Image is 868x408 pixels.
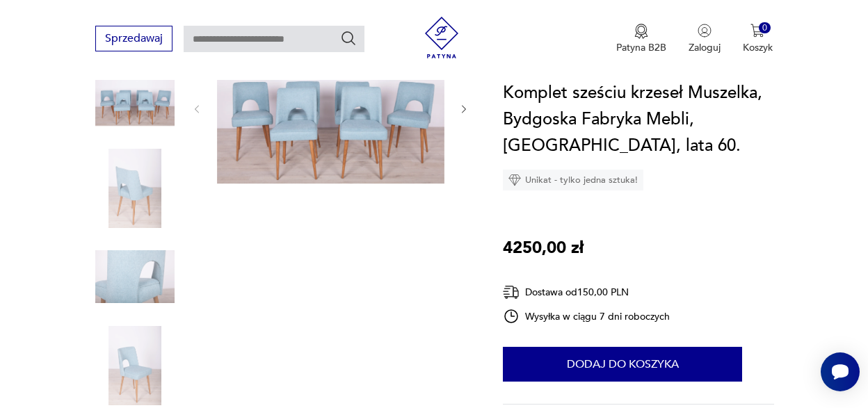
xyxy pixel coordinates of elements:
div: Dostawa od 150,00 PLN [503,284,670,301]
img: Ikonka użytkownika [698,24,712,38]
p: Zaloguj [689,41,721,54]
a: Sprzedawaj [95,35,172,44]
img: Ikona diamentu [508,174,521,186]
img: Ikona koszyka [750,24,764,38]
img: Zdjęcie produktu Komplet sześciu krzeseł Muszelka, Bydgoska Fabryka Mebli, Polska, lata 60. [95,60,175,139]
iframe: Smartsupp widget button [821,352,860,391]
button: Patyna B2B [616,24,666,54]
button: Szukaj [340,30,357,47]
p: Patyna B2B [616,41,666,54]
div: Wysyłka w ciągu 7 dni roboczych [503,308,670,325]
img: Patyna - sklep z meblami i dekoracjami vintage [421,17,463,58]
button: Dodaj do koszyka [503,347,742,382]
img: Zdjęcie produktu Komplet sześciu krzeseł Muszelka, Bydgoska Fabryka Mebli, Polska, lata 60. [95,149,175,228]
img: Zdjęcie produktu Komplet sześciu krzeseł Muszelka, Bydgoska Fabryka Mebli, Polska, lata 60. [95,237,175,316]
img: Ikona dostawy [503,284,520,301]
p: Koszyk [743,41,773,54]
img: Zdjęcie produktu Komplet sześciu krzeseł Muszelka, Bydgoska Fabryka Mebli, Polska, lata 60. [95,326,175,405]
div: Unikat - tylko jedna sztuka! [503,170,643,190]
a: Ikona medaluPatyna B2B [616,24,666,54]
button: 0Koszyk [743,24,773,54]
img: Zdjęcie produktu Komplet sześciu krzeseł Muszelka, Bydgoska Fabryka Mebli, Polska, lata 60. [217,32,444,183]
p: 4250,00 zł [503,235,584,261]
h1: Komplet sześciu krzeseł Muszelka, Bydgoska Fabryka Mebli, [GEOGRAPHIC_DATA], lata 60. [503,80,773,159]
button: Zaloguj [689,24,721,54]
div: 0 [759,22,771,34]
button: Sprzedawaj [95,26,172,51]
img: Ikona medalu [634,24,648,39]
